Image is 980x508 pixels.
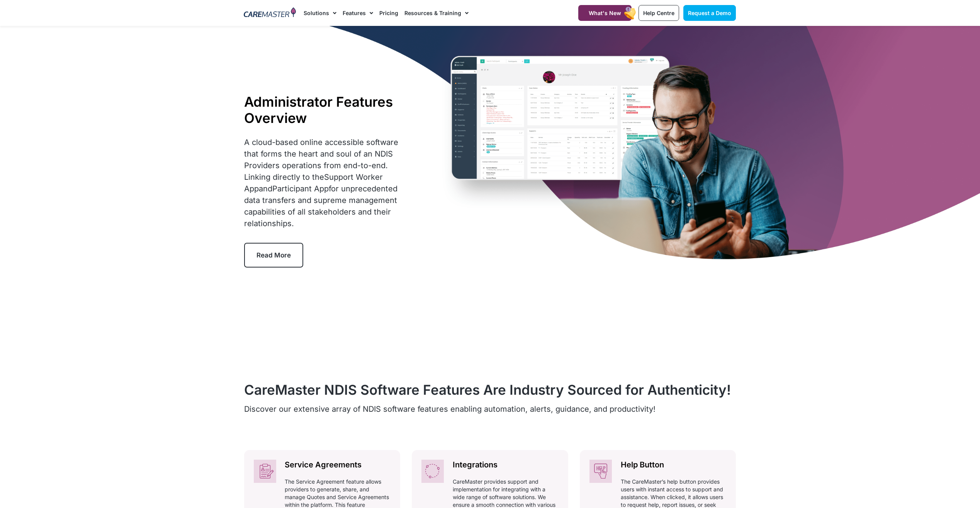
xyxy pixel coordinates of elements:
[621,460,727,470] h2: Help Button
[453,460,559,470] h2: Integrations
[272,184,329,193] a: Participant App
[643,10,674,16] span: Help Centre
[285,460,391,470] h2: Service Agreements
[589,10,621,16] span: What's New
[578,5,632,21] a: What's New
[421,460,444,483] img: CareMaster NDIS CRM ensures seamless work integration with Xero and MYOB, optimising financial ma...
[683,5,736,21] a: Request a Demo
[244,7,296,19] img: CareMaster Logo
[244,382,736,398] h2: CareMaster NDIS Software Features Are Industry Sourced for Authenticity!
[244,404,656,414] span: Discover our extensive array of NDIS software features enabling automation, alerts, guidance, and...
[639,5,679,21] a: Help Centre
[688,10,731,16] span: Request a Demo
[244,94,411,126] h1: Administrator Features Overview
[589,460,612,483] img: Help Button - CareMaster NDIS Software Administrator feature: immediate help access, issue report...
[244,243,303,268] a: Read More
[244,138,398,228] span: A cloud-based online accessible software that forms the heart and soul of an NDIS Providers opera...
[256,251,291,259] span: Read More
